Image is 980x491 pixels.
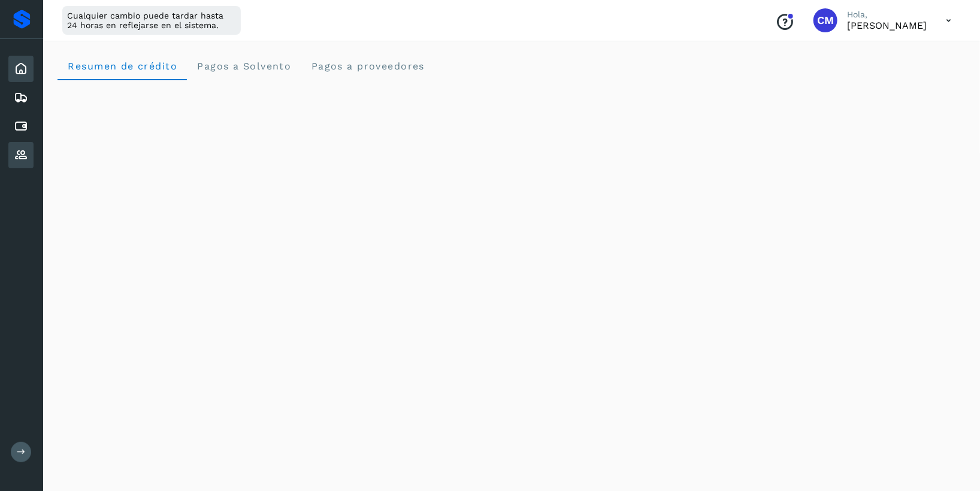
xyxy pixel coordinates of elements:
[310,60,425,72] span: Pagos a proveedores
[8,142,34,168] div: Proveedores
[8,56,34,82] div: Inicio
[62,6,241,35] div: Cualquier cambio puede tardar hasta 24 horas en reflejarse en el sistema.
[847,10,927,20] p: Hola,
[67,60,177,72] span: Resumen de crédito
[847,20,927,31] p: Cynthia Mendoza
[8,113,34,140] div: Cuentas por pagar
[196,60,291,72] span: Pagos a Solvento
[8,84,34,111] div: Embarques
